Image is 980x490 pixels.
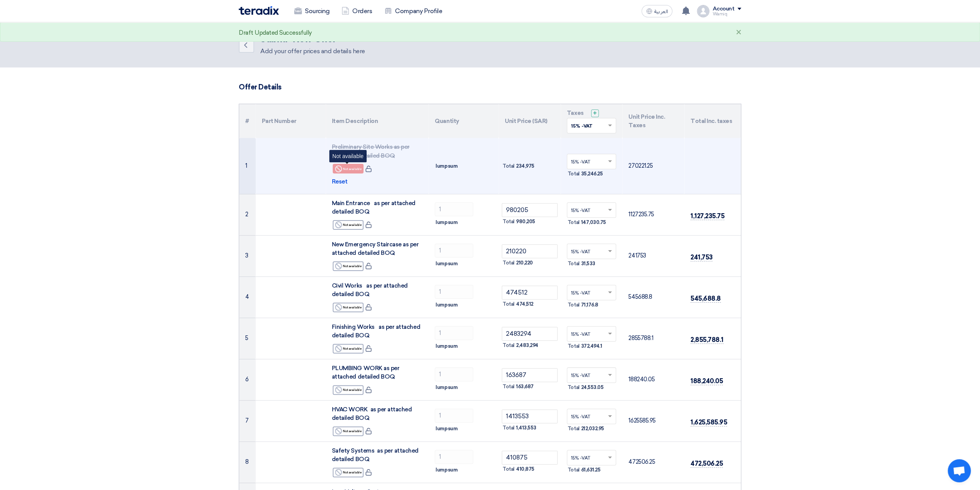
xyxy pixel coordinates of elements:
[622,276,684,318] td: 545688.8
[568,466,580,474] span: Total
[326,104,429,138] th: Item Description
[690,295,721,303] span: 545,688.8
[642,5,672,17] button: العربية
[332,200,415,216] span: Main Entrance as per attached detailed BOQ
[503,465,514,473] span: Total
[256,104,326,138] th: Part Number
[502,286,558,300] input: Unit Price
[332,365,399,381] span: PLUMBING WORK as per attached detailed BOQ
[503,383,514,391] span: Total
[435,409,473,423] input: RFQ_STEP1.ITEMS.2.AMOUNT_TITLE
[333,426,364,436] div: Not available
[503,259,514,267] span: Total
[581,384,603,391] span: 24,553.05
[435,450,473,464] input: RFQ_STEP1.ITEMS.2.AMOUNT_TITLE
[690,377,723,385] span: 188,240.05
[567,450,616,465] ng-select: VAT
[581,466,600,474] span: 61,631.25
[239,441,256,483] td: 8
[239,194,256,235] td: 2
[436,162,457,170] span: lumpsum
[502,244,558,258] input: Unit Price
[654,9,668,14] span: العربية
[239,6,279,15] img: Teradix logo
[581,170,603,178] span: 35,246.25
[516,465,534,473] span: 410,875
[568,260,580,268] span: Total
[503,424,514,432] span: Total
[333,303,364,312] div: Not available
[622,235,684,276] td: 241753
[239,318,256,359] td: 5
[735,28,741,37] div: ×
[581,301,598,309] span: 71,176.8
[516,342,538,349] span: 2,483,294
[568,301,580,309] span: Total
[567,326,616,342] ng-select: VAT
[239,276,256,318] td: 4
[516,383,534,391] span: 163,687
[435,326,473,340] input: RFQ_STEP1.ITEMS.2.AMOUNT_TITLE
[436,384,457,391] span: lumpsum
[429,104,499,138] th: Quantity
[712,6,734,12] div: Account
[567,285,616,300] ng-select: VAT
[568,425,580,433] span: Total
[567,367,616,383] ng-select: VAT
[435,285,473,299] input: RFQ_STEP1.ITEMS.2.AMOUNT_TITLE
[332,323,420,339] span: Finishing Works as per attached detailed BOQ
[712,12,741,16] div: Wamiq
[690,336,724,344] span: 2,855,788.1
[333,344,364,354] div: Not available
[568,170,580,178] span: Total
[593,109,597,117] span: +
[332,177,348,186] span: Reset
[436,466,457,474] span: lumpsum
[581,425,604,433] span: 212,032.95
[239,29,312,37] div: Draft Updated Successfully
[690,253,713,261] span: 241,753
[329,150,367,162] div: Not available
[561,104,623,138] th: Taxes
[260,47,365,56] div: Add your offer prices and details here
[622,318,684,359] td: 2855788.1
[333,261,364,271] div: Not available
[622,359,684,400] td: 188240.05
[502,451,558,465] input: Unit Price
[503,218,514,226] span: Total
[690,460,723,468] span: 472,506.25
[435,244,473,258] input: RFQ_STEP1.ITEMS.2.AMOUNT_TITLE
[239,104,256,138] th: #
[567,154,616,169] ng-select: VAT
[239,83,741,91] h3: Offer Details
[568,219,580,226] span: Total
[622,104,684,138] th: Unit Price Inc. Taxes
[332,143,410,159] span: Preliminary Site Works as per attached detailed BOQ
[435,367,473,381] input: RFQ_STEP1.ITEMS.2.AMOUNT_TITLE
[502,327,558,341] input: Unit Price
[581,219,606,226] span: 147,030.75
[503,162,514,170] span: Total
[502,203,558,217] input: Unit Price
[436,342,457,350] span: lumpsum
[581,342,602,350] span: 372,494.1
[948,459,971,482] a: Open chat
[239,359,256,400] td: 6
[333,468,364,477] div: Not available
[690,212,724,220] span: 1,127,235.75
[436,425,457,433] span: lumpsum
[332,282,408,298] span: Civil Works as per attached detailed BOQ
[335,3,378,20] a: Orders
[378,3,448,20] a: Company Profile
[567,244,616,259] ng-select: VAT
[333,220,364,230] div: Not available
[502,368,558,382] input: Unit Price
[684,104,741,138] th: Total Inc. taxes
[503,300,514,308] span: Total
[516,424,536,432] span: 1,413,553
[622,400,684,441] td: 1625585.95
[622,441,684,483] td: 472506.25
[516,259,533,267] span: 210,220
[516,218,535,226] span: 980,205
[622,194,684,235] td: 1127235.75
